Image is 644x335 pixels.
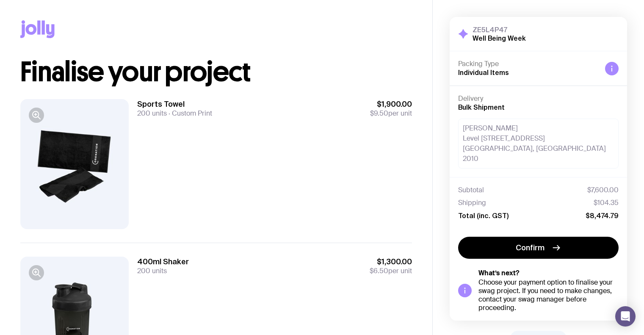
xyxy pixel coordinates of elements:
[458,119,619,169] div: [PERSON_NAME] Level [STREET_ADDRESS] [GEOGRAPHIC_DATA], [GEOGRAPHIC_DATA] 2010
[478,278,619,312] div: Choose your payment option to finalise your swag project. If you need to make changes, contact yo...
[137,99,212,109] h3: Sports Towel
[137,266,167,275] span: 200 units
[370,267,412,275] span: per unit
[473,34,526,42] h2: Well Being Week
[370,109,412,118] span: per unit
[516,243,544,253] span: Confirm
[458,60,598,68] h4: Packing Type
[370,99,412,109] span: $1,900.00
[594,199,619,207] span: $104.35
[587,186,619,194] span: $7,600.00
[20,58,412,86] h1: Finalise your project
[458,186,484,194] span: Subtotal
[458,94,619,103] h4: Delivery
[586,211,619,220] span: $8,474.79
[615,306,636,327] div: Open Intercom Messenger
[458,69,509,76] span: Individual Items
[458,211,509,220] span: Total (inc. GST)
[137,109,167,118] span: 200 units
[478,269,619,277] h5: What’s next?
[370,266,388,275] span: $6.50
[458,237,619,259] button: Confirm
[167,109,212,118] span: Custom Print
[458,103,505,111] span: Bulk Shipment
[370,109,388,118] span: $9.50
[137,257,189,267] h3: 400ml Shaker
[458,199,486,207] span: Shipping
[370,257,412,267] span: $1,300.00
[473,25,526,34] h3: ZE5L4P47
